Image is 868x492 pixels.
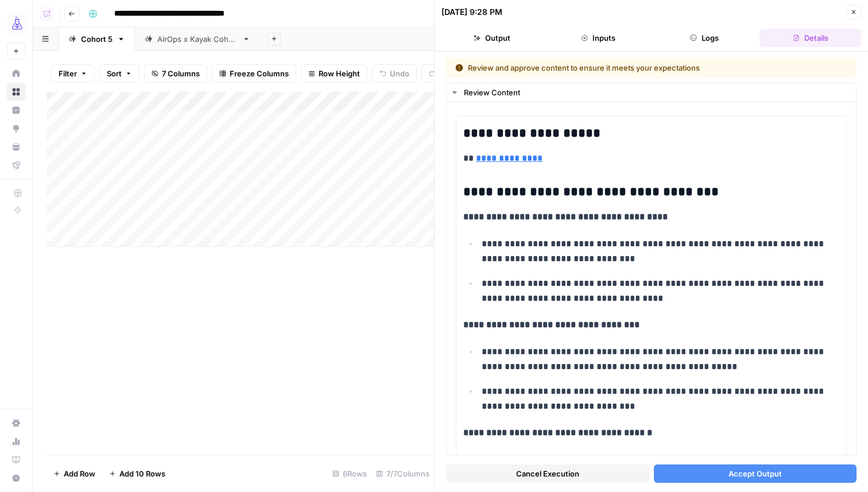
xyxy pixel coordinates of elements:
button: Cancel Execution [446,464,649,483]
button: Sort [99,64,139,83]
a: Usage [7,432,25,451]
button: 7 Columns [144,64,207,83]
button: Inputs [548,29,649,47]
a: Home [7,64,25,83]
button: Filter [51,64,95,83]
div: 6 Rows [328,464,371,483]
div: 7/7 Columns [371,464,434,483]
button: Add 10 Rows [102,464,172,483]
button: Logs [654,29,755,47]
button: Add Row [46,464,102,483]
a: Settings [7,414,25,432]
button: Accept Output [654,464,857,483]
span: Accept Output [728,468,782,479]
a: Opportunities [7,119,25,138]
span: Undo [390,68,409,79]
a: Flightpath [7,156,25,175]
span: Cancel Execution [516,468,579,479]
span: Sort [107,68,122,79]
div: [DATE] 9:28 PM [441,6,502,18]
div: Review Content [464,87,849,98]
button: Freeze Columns [212,64,296,83]
a: Browse [7,83,25,101]
span: Row Height [319,68,360,79]
button: Help + Support [7,469,25,487]
a: Learning Hub [7,451,25,469]
span: Freeze Columns [230,68,289,79]
a: Cohort 5 [59,28,135,51]
div: AirOps x Kayak Cohort [157,33,238,45]
button: Row Height [301,64,367,83]
span: Add 10 Rows [119,468,165,479]
a: Insights [7,101,25,119]
span: Add Row [64,468,95,479]
button: Output [441,29,543,47]
img: AirOps Growth Logo [7,13,28,34]
a: AirOps x Kayak Cohort [135,28,260,51]
button: Undo [372,64,417,83]
div: Review and approve content to ensure it meets your expectations [455,62,774,73]
button: Workspace: AirOps Growth [7,9,25,38]
div: Cohort 5 [81,33,113,45]
button: Details [759,29,861,47]
button: Review Content [447,83,856,102]
a: Your Data [7,138,25,156]
span: 7 Columns [162,68,200,79]
span: Filter [59,68,77,79]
